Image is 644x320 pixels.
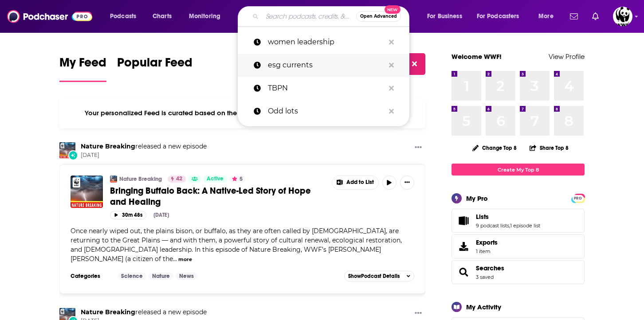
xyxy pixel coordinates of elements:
a: 9 podcast lists [476,222,509,229]
span: Exports [455,240,472,253]
img: User Profile [613,7,632,26]
a: 3 saved [476,274,494,280]
button: 5 [229,176,245,183]
a: Popular Feed [117,55,192,82]
button: Show profile menu [613,7,632,26]
a: Lists [455,215,472,227]
a: TBPN [238,77,409,100]
span: Charts [153,10,172,23]
span: New [385,5,401,14]
div: [DATE] [153,212,169,218]
a: Nature [149,273,173,280]
span: Lists [452,209,585,233]
a: Searches [455,266,472,278]
a: Show notifications dropdown [566,9,581,24]
a: Nature Breaking [81,142,135,150]
button: Show More Button [411,142,425,153]
a: Lists [476,213,540,221]
button: Show More Button [332,176,378,189]
span: Searches [452,260,585,284]
div: New Episode [68,150,78,160]
span: For Podcasters [477,10,519,23]
span: Open Advanced [360,14,397,19]
div: Search podcasts, credits, & more... [246,6,418,27]
div: Your personalized Feed is curated based on the Podcasts, Creators, Users, and Lists that you Follow. [59,98,425,128]
h3: released a new episode [81,142,207,151]
a: 1 episode list [510,222,540,229]
h3: released a new episode [81,308,207,316]
h3: Categories [71,273,110,280]
a: Nature Breaking [119,176,162,183]
img: Bringing Buffalo Back: A Native-Led Story of Hope and Healing [71,176,103,208]
a: Welcome WWF! [452,52,502,61]
button: Show More Button [411,308,425,319]
span: 1 item [476,248,498,254]
span: More [538,10,554,23]
span: Once nearly wiped out, the plains bison, or buffalo, as they are often called by [DEMOGRAPHIC_DAT... [71,227,402,263]
p: women leadership [268,31,385,54]
a: Show notifications dropdown [589,9,602,24]
span: ... [173,255,177,263]
span: Active [207,175,224,183]
button: more [178,256,192,263]
span: Popular Feed [117,55,192,75]
button: Change Top 8 [467,142,522,153]
a: Bringing Buffalo Back: A Native-Led Story of Hope and Healing [110,185,326,207]
span: Show Podcast Details [348,273,400,279]
span: Exports [476,238,498,246]
input: Search podcasts, credits, & more... [262,9,356,23]
a: Searches [476,264,504,272]
div: My Pro [466,194,488,203]
p: esg currents [268,54,385,77]
span: My Feed [59,55,106,75]
span: Add to List [346,179,374,186]
button: open menu [532,9,565,23]
a: PRO [573,195,583,201]
a: Odd lots [238,100,409,123]
img: Nature Breaking [110,176,117,183]
img: Nature Breaking [59,142,75,158]
span: , [509,222,510,229]
span: 42 [176,175,182,183]
a: 42 [168,176,186,183]
a: esg currents [238,54,409,77]
span: Logged in as MXA_Team [613,7,632,26]
button: open menu [471,9,532,23]
a: women leadership [238,31,409,54]
a: Active [203,176,227,183]
button: open menu [104,9,148,23]
span: Bringing Buffalo Back: A Native-Led Story of Hope and Healing [110,185,311,207]
p: Odd lots [268,100,385,123]
a: Create My Top 8 [452,164,585,176]
button: Open AdvancedNew [356,11,401,22]
a: View Profile [549,52,585,61]
button: Show More Button [400,176,414,190]
img: Podchaser - Follow, Share and Rate Podcasts [7,8,92,25]
a: News [176,273,197,280]
a: Nature Breaking [81,308,135,316]
button: open menu [183,9,232,23]
a: Exports [452,234,585,258]
button: open menu [421,9,473,23]
span: Monitoring [189,10,220,23]
span: Podcasts [110,10,136,23]
a: My Feed [59,55,106,82]
button: 30m 48s [110,211,146,219]
button: ShowPodcast Details [344,271,414,281]
span: [DATE] [81,152,207,159]
p: TBPN [268,77,385,100]
span: Lists [476,213,489,221]
a: Science [118,273,146,280]
span: For Business [427,10,462,23]
a: Charts [147,9,177,23]
div: My Activity [466,303,501,311]
button: Share Top 8 [529,139,569,156]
